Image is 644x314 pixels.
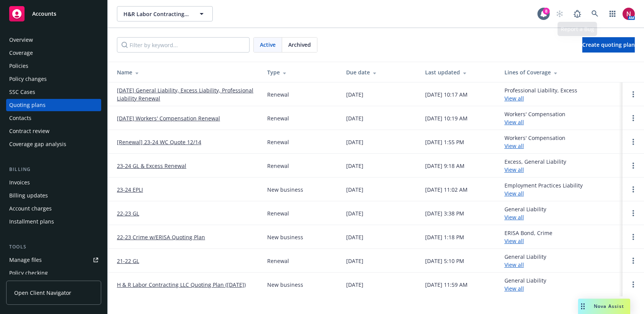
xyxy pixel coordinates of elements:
div: [DATE] [346,257,363,265]
a: Open options [629,161,638,170]
div: Type [267,68,334,76]
a: View all [504,95,524,102]
div: [DATE] 3:38 PM [425,209,464,217]
div: Lines of Coverage [504,68,616,76]
a: Installment plans [6,215,101,228]
a: Open options [629,90,638,99]
a: View all [504,142,524,150]
a: Policy checking [6,267,101,279]
div: Name [117,68,255,76]
a: Account charges [6,202,101,215]
span: Active [260,41,276,49]
div: Contacts [9,112,31,124]
a: Coverage [6,47,101,59]
div: ERISA Bond, Crime [504,229,552,245]
div: Drag to move [578,299,588,314]
a: SSC Cases [6,86,101,98]
a: Manage files [6,254,101,266]
span: Archived [288,41,311,49]
a: [DATE] Workers' Compensation Renewal [117,114,220,122]
div: Quoting plans [9,99,46,111]
a: Open options [629,113,638,123]
div: Manage files [9,254,42,266]
div: Overview [9,34,33,46]
div: [DATE] [346,186,363,194]
a: 22-23 GL [117,209,139,217]
span: H&R Labor Contracting LLC [123,10,190,18]
a: Open options [629,280,638,289]
a: Search [587,6,603,21]
a: View all [504,261,524,268]
div: Workers' Compensation [504,134,565,150]
div: Tools [6,243,101,251]
div: [DATE] 1:55 PM [425,138,464,146]
a: 23-24 EPLI [117,186,143,194]
a: View all [504,285,524,292]
a: [DATE] General Liability, Excess Liability, Professional Liability Renewal [117,86,255,102]
div: Renewal [267,257,289,265]
a: H & R Labor Contracting LLC Quoting Plan ([DATE]) [117,281,246,289]
div: Billing [6,166,101,173]
a: Overview [6,34,101,46]
div: SSC Cases [9,86,35,98]
div: Coverage [9,47,33,59]
div: 8 [543,8,550,15]
div: New business [267,281,303,289]
div: Billing updates [9,189,48,202]
a: View all [504,166,524,173]
div: Policy checking [9,267,48,279]
a: Quoting plans [6,99,101,111]
div: General Liability [504,205,546,221]
a: Policies [6,60,101,72]
div: Last updated [425,68,492,76]
div: [DATE] 11:02 AM [425,186,468,194]
div: [DATE] [346,281,363,289]
a: Contacts [6,112,101,124]
div: New business [267,186,303,194]
div: [DATE] 10:17 AM [425,90,468,99]
div: New business [267,233,303,241]
a: Switch app [605,6,620,21]
a: 22-23 Crime w/ERISA Quoting Plan [117,233,205,241]
div: General Liability [504,253,546,269]
input: Filter by keyword... [117,37,250,53]
div: [DATE] [346,233,363,241]
div: [DATE] [346,114,363,122]
a: View all [504,237,524,245]
div: Policies [9,60,28,72]
div: [DATE] 9:18 AM [425,162,465,170]
div: Account charges [9,202,52,215]
span: Nova Assist [594,303,624,309]
a: Start snowing [552,6,567,21]
div: [DATE] 5:10 PM [425,257,464,265]
a: Contract review [6,125,101,137]
div: Contract review [9,125,49,137]
a: Coverage gap analysis [6,138,101,150]
div: Professional Liability, Excess [504,86,577,102]
img: photo [623,8,635,20]
div: [DATE] [346,138,363,146]
button: H&R Labor Contracting LLC [117,6,213,21]
div: [DATE] 1:18 PM [425,233,464,241]
div: Renewal [267,209,289,217]
a: Accounts [6,3,101,25]
a: Open options [629,256,638,265]
div: [DATE] [346,209,363,217]
div: Installment plans [9,215,54,228]
a: Open options [629,185,638,194]
a: Open options [629,137,638,146]
div: [DATE] 10:19 AM [425,114,468,122]
a: [Renewal] 23-24 WC Quote 12/14 [117,138,201,146]
a: Invoices [6,176,101,189]
span: Create quoting plan [582,41,635,48]
a: Create quoting plan [582,37,635,53]
div: [DATE] 11:59 AM [425,281,468,289]
a: View all [504,118,524,126]
button: Nova Assist [578,299,630,314]
a: Open options [629,232,638,242]
div: Due date [346,68,413,76]
div: Coverage gap analysis [9,138,66,150]
div: General Liability [504,276,546,293]
a: View all [504,214,524,221]
a: Report a Bug [570,6,585,21]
